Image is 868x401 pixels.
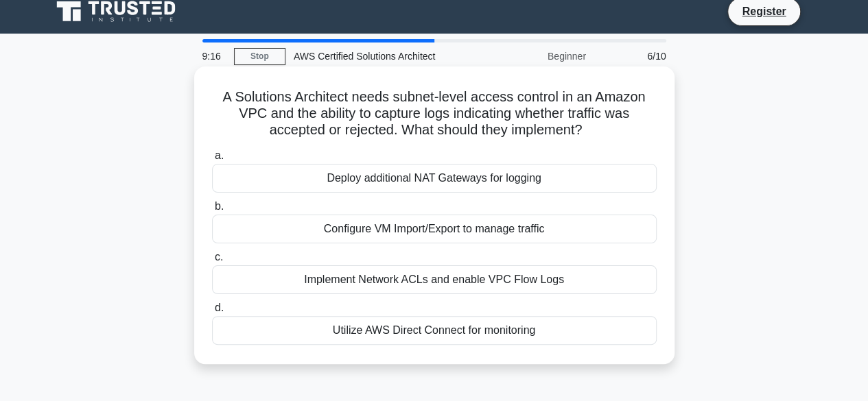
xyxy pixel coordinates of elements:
a: Stop [234,48,285,65]
span: d. [215,302,224,313]
a: Register [734,3,794,20]
div: 9:16 [194,42,234,70]
div: Beginner [474,42,594,70]
div: Configure VM Import/Export to manage traffic [212,215,657,243]
span: a. [215,149,224,161]
div: Utilize AWS Direct Connect for monitoring [212,316,657,345]
div: 6/10 [594,42,675,70]
h5: A Solutions Architect needs subnet-level access control in an Amazon VPC and the ability to captu... [211,88,658,139]
span: c. [215,251,223,263]
div: AWS Certified Solutions Architect [285,42,474,70]
div: Deploy additional NAT Gateways for logging [212,164,657,193]
span: b. [215,200,224,212]
div: Implement Network ACLs and enable VPC Flow Logs [212,265,657,294]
